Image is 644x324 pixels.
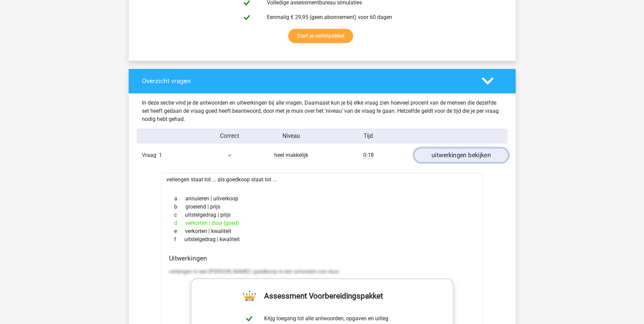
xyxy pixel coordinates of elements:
span: heel makkelijk [274,152,308,159]
span: d [174,219,185,227]
div: Niveau [260,132,322,140]
span: e [174,227,185,235]
div: In deze sectie vind je de antwoorden en uitwerkingen bij alle vragen. Daarnaast kun je bij elke v... [137,99,508,123]
a: Start je oefenpakket [288,29,353,43]
p: verlengen is een [PERSON_NAME] | goedkoop is een antoniem van duur [169,268,475,276]
div: uitstelgedrag | kwaliteit [169,235,475,244]
h4: Uitwerkingen [169,254,475,262]
span: 0:18 [363,152,374,159]
span: f [174,235,184,244]
div: Tijd [322,132,415,140]
span: 1 [159,152,162,158]
span: b [174,203,185,211]
span: a [174,195,185,203]
span: Vraag [142,151,159,159]
div: verkorten | kwaliteit [169,227,475,235]
div: groeiend | prijs [169,203,475,211]
span: c [174,211,185,219]
div: uitstelgedrag | prijs [169,211,475,219]
a: uitwerkingen bekijken [413,148,508,163]
div: verkorten | duur (goed) [169,219,475,227]
div: Correct [199,132,260,140]
h4: Overzicht vragen [142,77,472,85]
div: annuleren | uitverkoop [169,195,475,203]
